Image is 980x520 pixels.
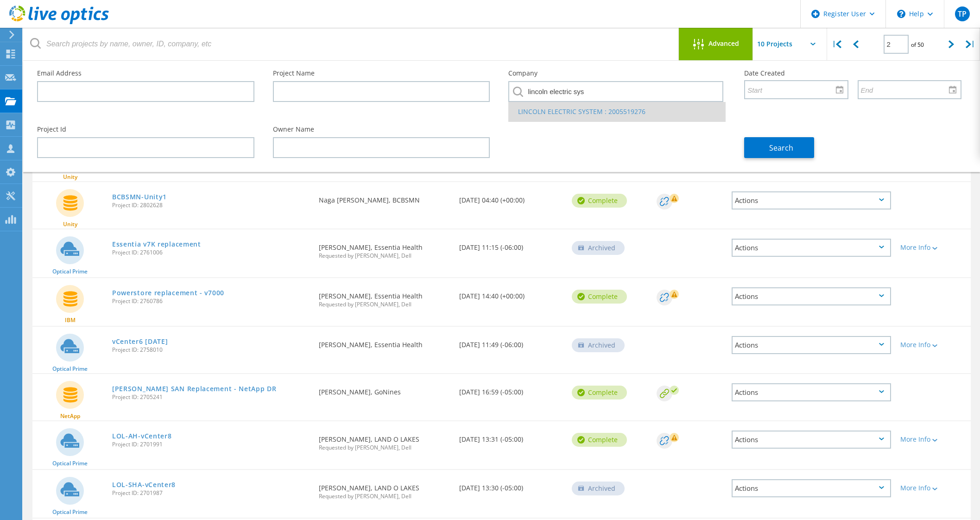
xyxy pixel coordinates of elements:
[732,336,891,354] div: Actions
[60,413,80,419] span: NetApp
[572,482,625,495] div: Archived
[455,374,567,405] div: [DATE] 16:59 (-05:00)
[455,278,567,309] div: [DATE] 14:40 (+00:00)
[112,394,310,400] span: Project ID: 2705241
[455,470,567,501] div: [DATE] 13:30 (-05:00)
[314,421,455,460] div: [PERSON_NAME], LAND O LAKES
[455,327,567,357] div: [DATE] 11:49 (-06:00)
[23,28,679,60] input: Search projects by name, owner, ID, company, etc
[112,241,201,247] a: Essentia v7K replacement
[112,482,176,488] a: LOL-SHA-vCenter8
[900,244,966,251] div: More Info
[509,102,725,121] li: LINCOLN ELECTRIC SYSTEM : 2005519276
[744,70,961,76] label: Date Created
[112,194,167,200] a: BCBSMN-Unity1
[273,70,490,76] label: Project Name
[63,222,77,227] span: Unity
[732,191,891,209] div: Actions
[52,509,88,515] span: Optical Prime
[65,317,76,323] span: IBM
[112,338,168,345] a: vCenter6 [DATE]
[112,250,310,255] span: Project ID: 2761006
[732,479,891,497] div: Actions
[112,203,310,208] span: Project ID: 2802628
[52,269,88,274] span: Optical Prime
[961,28,980,61] div: |
[900,485,966,491] div: More Info
[63,174,77,180] span: Unity
[52,366,88,372] span: Optical Prime
[508,70,726,76] label: Company
[52,461,88,466] span: Optical Prime
[273,126,490,133] label: Owner Name
[744,137,814,158] button: Search
[37,126,254,133] label: Project Id
[572,194,627,208] div: Complete
[900,342,966,348] div: More Info
[319,253,450,259] span: Requested by [PERSON_NAME], Dell
[827,28,846,61] div: |
[37,70,254,76] label: Email Address
[732,431,891,449] div: Actions
[314,327,455,357] div: [PERSON_NAME], Essentia Health
[958,10,967,18] span: TP
[112,386,277,392] a: [PERSON_NAME] SAN Replacement - NetApp DR
[572,290,627,304] div: Complete
[572,241,625,255] div: Archived
[112,290,224,296] a: Powerstore replacement - v7000
[455,182,567,213] div: [DATE] 04:40 (+00:00)
[897,10,905,18] svg: \n
[708,40,739,47] span: Advanced
[572,386,627,400] div: Complete
[112,298,310,304] span: Project ID: 2760786
[911,41,924,49] span: of 50
[732,239,891,257] div: Actions
[314,470,455,508] div: [PERSON_NAME], LAND O LAKES
[319,494,450,499] span: Requested by [PERSON_NAME], Dell
[859,81,954,98] input: End
[319,302,450,307] span: Requested by [PERSON_NAME], Dell
[9,19,109,26] a: Live Optics Dashboard
[112,490,310,496] span: Project ID: 2701987
[455,421,567,452] div: [DATE] 13:31 (-05:00)
[314,278,455,317] div: [PERSON_NAME], Essentia Health
[900,436,966,443] div: More Info
[455,229,567,260] div: [DATE] 11:15 (-06:00)
[314,182,455,213] div: Naga [PERSON_NAME], BCBSMN
[112,347,310,353] span: Project ID: 2758010
[572,338,625,352] div: Archived
[319,445,450,450] span: Requested by [PERSON_NAME], Dell
[112,442,310,447] span: Project ID: 2701991
[745,81,841,98] input: Start
[314,229,455,268] div: [PERSON_NAME], Essentia Health
[769,143,793,153] span: Search
[572,433,627,447] div: Complete
[112,433,172,439] a: LOL-AH-vCenter8
[314,374,455,405] div: [PERSON_NAME], GoNines
[732,287,891,305] div: Actions
[732,383,891,401] div: Actions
